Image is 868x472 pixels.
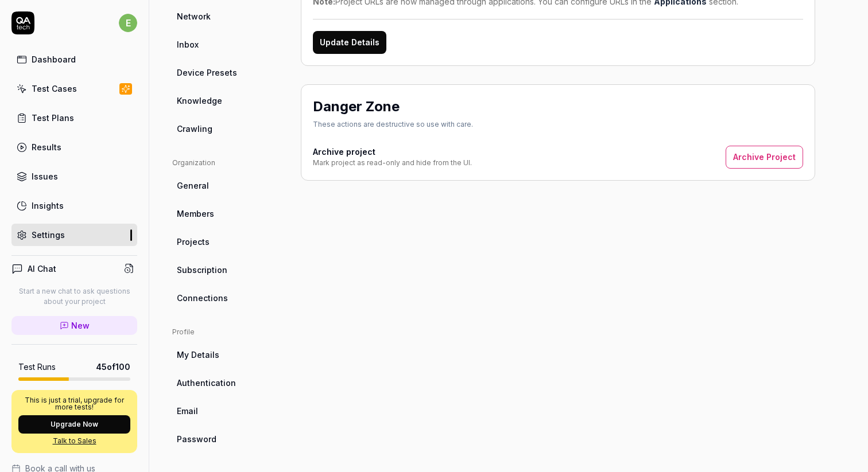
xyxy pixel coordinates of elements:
span: Device Presets [177,67,237,79]
a: Email [172,400,282,422]
span: Email [177,405,198,417]
a: New [11,316,137,335]
span: Connections [177,292,228,304]
span: Projects [177,236,210,248]
a: Members [172,203,282,224]
span: Password [177,433,216,445]
span: Subscription [177,264,227,276]
a: Device Presets [172,62,282,83]
span: General [177,180,209,192]
div: Settings [32,229,65,241]
a: Subscription [172,259,282,280]
span: Members [177,208,214,220]
button: Update Details [313,31,386,54]
span: Inbox [177,38,199,50]
span: e [119,14,137,32]
a: Inbox [172,34,282,55]
div: Dashboard [32,53,76,65]
a: Knowledge [172,90,282,111]
a: Connections [172,287,282,309]
div: Mark project as read-only and hide from the UI. [313,158,472,168]
a: Results [11,136,137,158]
div: Test Cases [32,83,77,95]
a: Password [172,428,282,450]
a: Issues [11,165,137,188]
div: Insights [32,200,64,212]
h4: Archive project [313,146,472,158]
span: New [71,319,90,331]
button: Archive Project [726,146,803,169]
span: Knowledge [177,95,222,107]
a: Network [172,6,282,27]
div: Profile [172,327,282,337]
a: Dashboard [11,48,137,71]
a: Test Plans [11,107,137,129]
a: My Details [172,344,282,365]
span: Authentication [177,377,236,389]
a: Insights [11,194,137,217]
a: Settings [11,224,137,246]
h5: Test Runs [18,362,56,372]
p: Start a new chat to ask questions about your project [11,286,137,307]
a: Talk to Sales [18,436,130,446]
span: 45 of 100 [96,361,130,373]
div: These actions are destructive so use with care. [313,119,473,130]
button: e [119,11,137,34]
h2: Danger Zone [313,96,400,117]
h4: AI Chat [28,263,56,275]
div: Test Plans [32,112,74,124]
button: Upgrade Now [18,415,130,434]
p: This is just a trial, upgrade for more tests! [18,397,130,411]
span: Crawling [177,123,212,135]
a: Test Cases [11,77,137,100]
span: My Details [177,349,219,361]
a: Crawling [172,118,282,139]
div: Results [32,141,61,153]
a: General [172,175,282,196]
div: Issues [32,170,58,182]
a: Authentication [172,372,282,393]
span: Network [177,10,211,22]
a: Projects [172,231,282,252]
div: Organization [172,158,282,168]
